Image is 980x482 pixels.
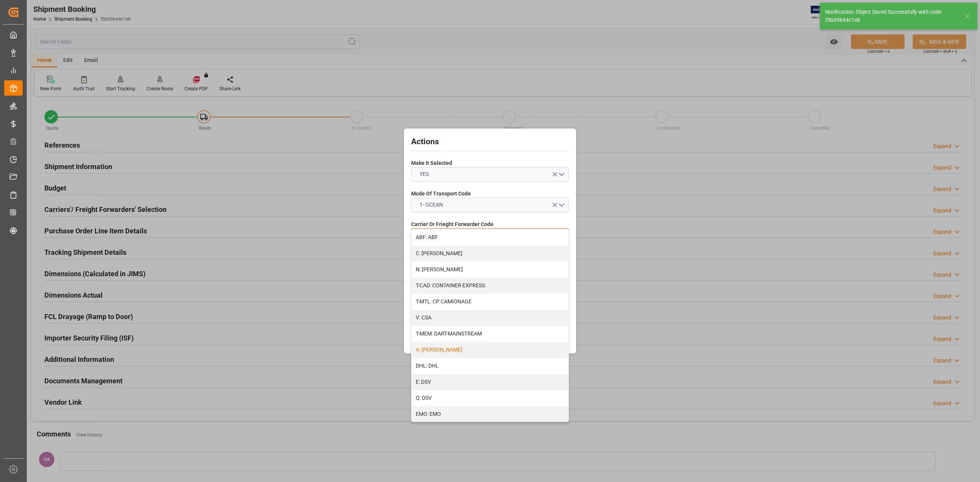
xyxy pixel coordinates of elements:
div: T-MTL: CP CAMIONAGE [412,294,568,310]
div: EMO: EMO [412,406,568,422]
button: close menu [411,228,569,243]
div: V: CSA [412,310,568,326]
div: C: [PERSON_NAME] [412,246,568,262]
div: Notification: Object Saved Successfully with code f5b09b44c1eb [825,8,957,24]
button: open menu [411,198,569,212]
span: YES [416,170,433,178]
div: DHL: DHL [412,358,568,374]
div: T-MEM: DART-MAINSTREAM [412,326,568,342]
h2: Actions [411,136,569,148]
span: Mode Of Transport Code [411,190,471,198]
div: T-CAD: CONTAINER EXPRESS [412,278,568,294]
span: 1- OCEAN [416,201,447,209]
div: N: [PERSON_NAME] [412,262,568,278]
div: A: [PERSON_NAME] [412,342,568,358]
span: Carrier Or Frieght Forwarder Code [411,220,493,228]
span: Make It Selected [411,159,452,167]
div: E: DSV [412,374,568,390]
div: Q: DSV [412,390,568,406]
button: open menu [411,167,569,182]
div: ABF: ABF [412,230,568,246]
